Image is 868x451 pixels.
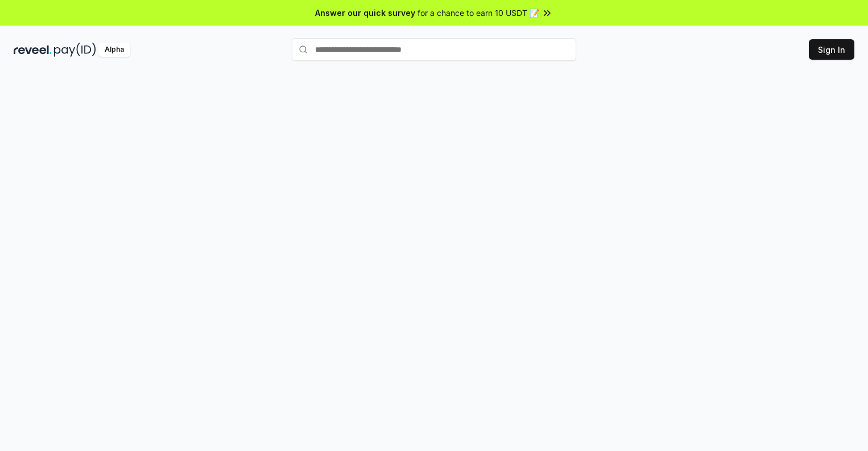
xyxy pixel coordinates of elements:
[809,39,854,60] button: Sign In
[98,43,130,57] div: Alpha
[315,7,415,19] span: Answer our quick survey
[54,43,96,57] img: pay_id
[418,7,539,19] span: for a chance to earn 10 USDT 📝
[14,43,52,57] img: reveel_dark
